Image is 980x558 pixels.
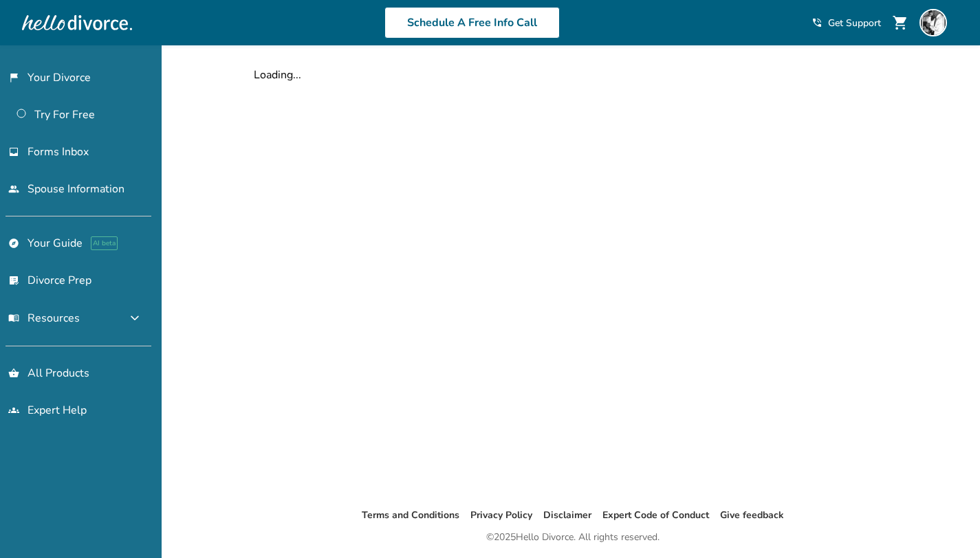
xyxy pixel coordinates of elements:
span: shopping_cart [892,14,908,31]
div: © 2025 Hello Divorce. All rights reserved. [486,529,660,546]
img: Rahj Watson [919,9,947,36]
span: groups [8,405,19,416]
span: explore [8,238,19,249]
a: Schedule A Free Info Call [384,7,560,38]
li: Disclaimer [543,507,591,524]
span: flag_2 [8,72,19,83]
span: Get Support [828,16,881,30]
span: list_alt_check [8,275,19,286]
span: Forms Inbox [28,144,89,159]
span: menu_book [8,313,19,324]
a: Terms and Conditions [362,509,459,522]
a: phone_in_talkGet Support [812,16,881,30]
li: Give feedback [720,507,784,524]
span: inbox [8,146,19,157]
span: phone_in_talk [812,17,823,28]
span: people [8,183,19,194]
a: Expert Code of Conduct [602,509,709,522]
span: AI beta [91,236,118,250]
span: shopping_basket [8,368,19,379]
span: expand_more [127,310,143,326]
div: Loading... [254,67,892,82]
a: Privacy Policy [470,509,532,522]
span: Resources [8,311,80,326]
